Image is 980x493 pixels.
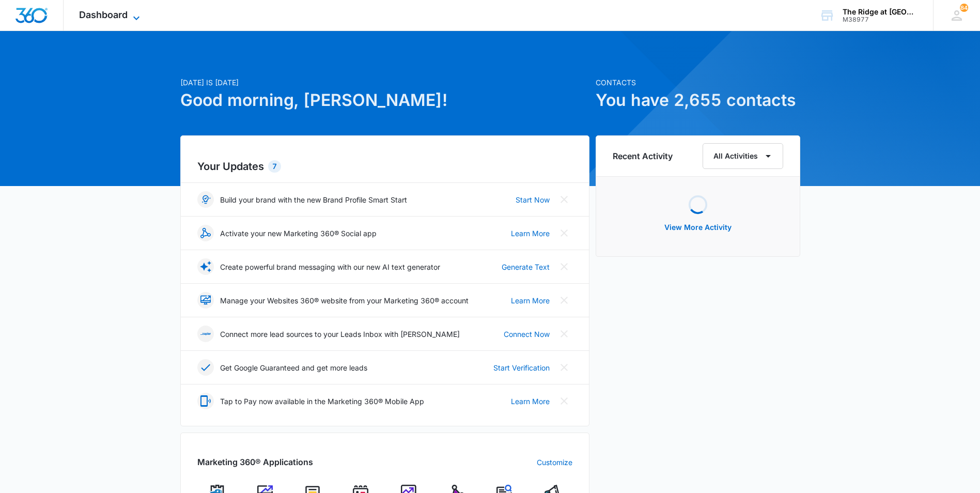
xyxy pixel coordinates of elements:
[596,77,800,88] p: Contacts
[556,393,572,409] button: Close
[180,88,589,113] h1: Good morning, [PERSON_NAME]!
[613,150,673,162] h6: Recent Activity
[220,396,424,407] p: Tap to Pay now available in the Marketing 360® Mobile App
[502,261,550,272] a: Generate Text
[556,191,572,208] button: Close
[180,77,589,88] p: [DATE] is [DATE]
[504,329,550,340] a: Connect Now
[654,215,742,240] button: View More Activity
[556,225,572,241] button: Close
[220,194,407,205] p: Build your brand with the new Brand Profile Smart Start
[556,326,572,342] button: Close
[516,194,550,205] a: Start Now
[511,295,550,306] a: Learn More
[79,9,128,20] span: Dashboard
[220,295,469,306] p: Manage your Websites 360® website from your Marketing 360® account
[268,160,281,173] div: 7
[220,261,440,272] p: Create powerful brand messaging with our new AI text generator
[197,159,572,174] h2: Your Updates
[556,258,572,275] button: Close
[220,362,367,373] p: Get Google Guaranteed and get more leads
[220,329,460,340] p: Connect more lead sources to your Leads Inbox with [PERSON_NAME]
[537,457,572,468] a: Customize
[703,143,783,169] button: All Activities
[511,396,550,407] a: Learn More
[843,16,918,23] div: account id
[556,292,572,309] button: Close
[493,362,550,373] a: Start Verification
[960,4,968,12] div: notifications count
[197,456,313,468] h2: Marketing 360® Applications
[960,4,968,12] span: 84
[220,228,377,239] p: Activate your new Marketing 360® Social app
[556,359,572,376] button: Close
[843,8,918,16] div: account name
[596,88,800,113] h1: You have 2,655 contacts
[511,228,550,239] a: Learn More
